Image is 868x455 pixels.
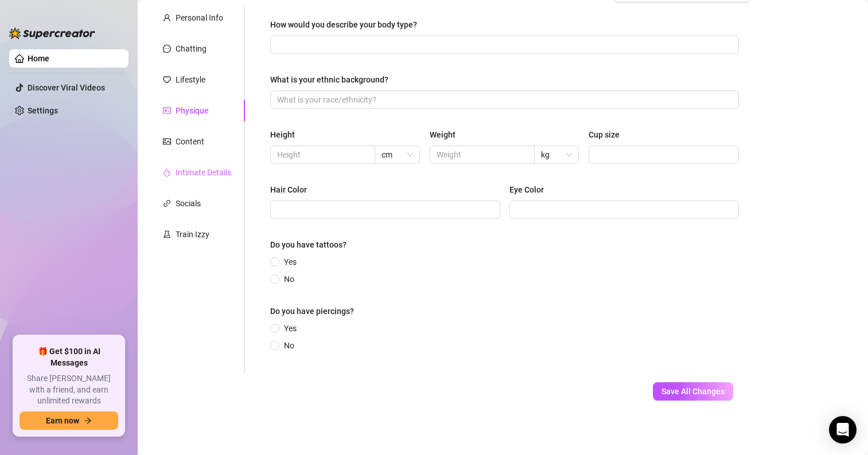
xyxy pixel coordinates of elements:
[661,387,725,396] span: Save All Changes
[270,128,303,141] label: Height
[509,183,552,196] label: Eye Color
[541,146,573,163] span: kg
[829,416,857,444] div: Open Intercom Messenger
[270,73,388,86] div: What is your ethnic background?
[163,168,171,176] span: fire
[163,230,171,238] span: experiment
[589,128,628,141] label: Cup size
[176,104,208,117] div: Physique
[279,256,301,268] span: Yes
[270,18,425,31] label: How would you describe your body type?
[176,166,231,179] div: Intimate Details
[270,305,362,317] label: Do you have piercings?
[270,238,347,251] div: Do you have tattoos?
[28,54,49,63] a: Home
[430,128,456,141] div: Weight
[270,128,295,141] div: Height
[270,183,307,196] div: Hair Color
[176,73,205,86] div: Lifestyle
[163,76,171,84] span: heart
[20,373,118,407] span: Share [PERSON_NAME] with a friend, and earn unlimited rewards
[176,197,201,210] div: Socials
[163,107,171,115] span: idcard
[163,14,171,22] span: user
[270,18,417,31] div: How would you describe your body type?
[589,128,620,141] div: Cup size
[279,273,299,285] span: No
[84,417,92,425] span: arrow-right
[20,346,118,368] span: 🎁 Get $100 in AI Messages
[28,106,58,115] a: Settings
[516,203,730,216] input: Eye Color
[277,93,730,106] input: What is your ethnic background?
[9,28,95,39] img: logo-BBDzfeDw.svg
[279,322,301,335] span: Yes
[279,339,299,352] span: No
[270,183,315,196] label: Hair Color
[277,203,491,216] input: Hair Color
[176,228,209,241] div: Train Izzy
[270,305,354,317] div: Do you have piercings?
[430,128,464,141] label: Weight
[653,382,733,401] button: Save All Changes
[163,138,171,146] span: picture
[270,73,396,86] label: What is your ethnic background?
[163,45,171,53] span: message
[277,148,366,161] input: Height
[176,135,204,148] div: Content
[28,83,105,92] a: Discover Viral Videos
[277,38,730,51] input: How would you describe your body type?
[509,183,544,196] div: Eye Color
[176,11,223,24] div: Personal Info
[270,238,355,251] label: Do you have tattoos?
[46,416,79,425] span: Earn now
[595,148,730,161] input: Cup size
[382,146,413,163] span: cm
[163,199,171,207] span: link
[176,42,207,55] div: Chatting
[437,148,526,161] input: Weight
[20,411,118,430] button: Earn nowarrow-right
